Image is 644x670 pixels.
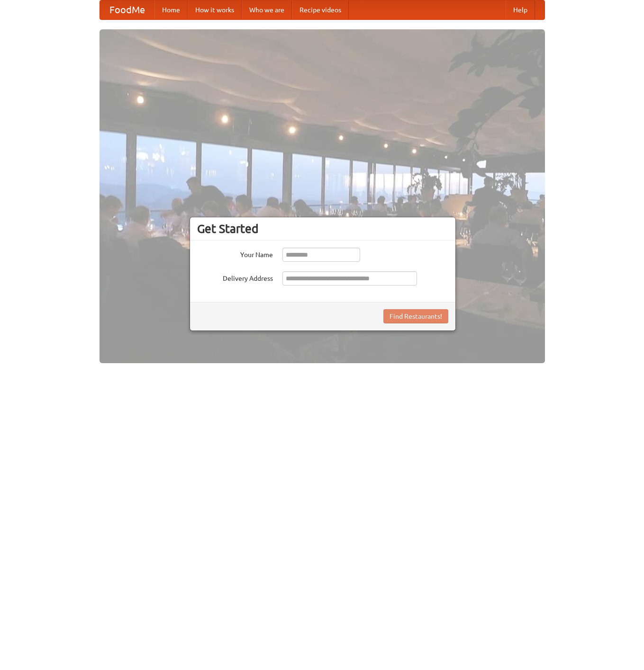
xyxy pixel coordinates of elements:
[383,309,448,323] button: Find Restaurants!
[188,0,242,19] a: How it works
[154,0,188,19] a: Home
[292,0,349,19] a: Recipe videos
[197,271,273,283] label: Delivery Address
[242,0,292,19] a: Who we are
[197,248,273,259] label: Your Name
[506,0,535,19] a: Help
[100,0,154,19] a: FoodMe
[197,222,448,236] h3: Get Started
